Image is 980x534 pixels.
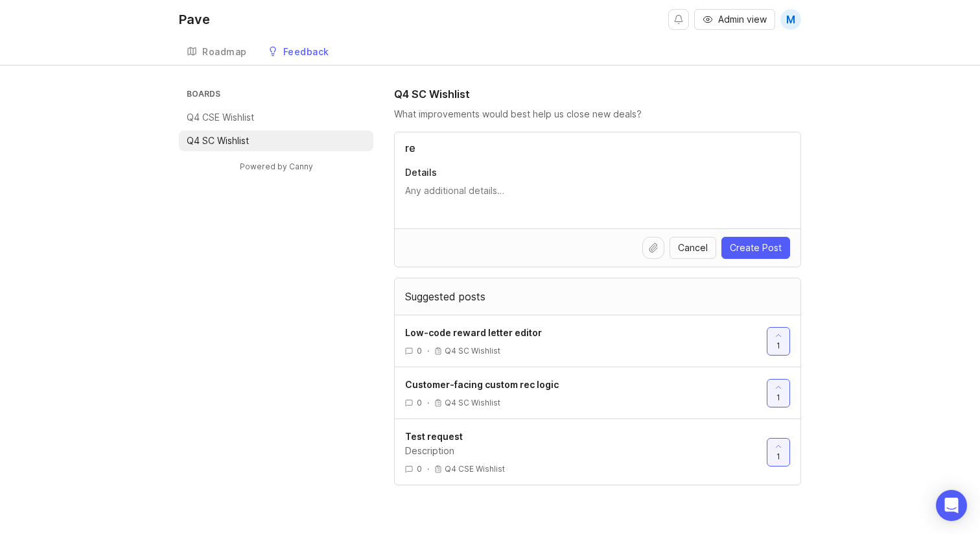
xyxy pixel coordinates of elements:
[767,327,790,356] button: 1
[427,345,429,356] div: ·
[179,107,373,128] a: Q4 CSE Wishlist
[260,39,337,66] a: Feedback
[395,278,800,315] div: Suggested posts
[776,340,780,351] span: 1
[417,463,422,474] span: 0
[668,9,689,30] button: Notifications
[427,463,429,474] div: ·
[179,39,255,66] a: Roadmap
[405,184,790,210] textarea: Details
[405,166,790,179] p: Details
[670,237,716,259] button: Cancel
[187,111,254,124] p: Q4 CSE Wishlist
[202,47,247,56] div: Roadmap
[718,13,767,26] span: Admin view
[780,9,801,30] button: M
[238,159,315,174] a: Powered by Canny
[184,86,373,104] h3: Boards
[694,9,775,30] button: Admin view
[936,490,967,521] div: Open Intercom Messenger
[405,431,463,442] span: Test request
[776,451,780,462] span: 1
[445,398,500,408] p: Q4 SC Wishlist
[776,392,780,403] span: 1
[405,379,559,390] span: Customer-facing custom rec logic
[730,241,782,254] span: Create Post
[283,47,329,56] div: Feedback
[405,326,767,356] a: Low-code reward letter editor0·Q4 SC Wishlist
[405,444,756,458] div: Description
[417,397,422,408] span: 0
[721,237,790,259] button: Create Post
[445,464,505,474] p: Q4 CSE Wishlist
[394,86,470,102] h1: Q4 SC Wishlist
[405,140,790,156] input: Title
[767,379,790,407] button: 1
[179,130,373,151] a: Q4 SC Wishlist
[786,12,795,27] span: M
[187,134,249,147] p: Q4 SC Wishlist
[405,430,767,474] a: Test requestDescription0·Q4 CSE Wishlist
[405,327,542,338] span: Low-code reward letter editor
[179,13,210,26] div: Pave
[405,378,767,408] a: Customer-facing custom rec logic0·Q4 SC Wishlist
[394,107,801,121] div: What improvements would best help us close new deals?
[678,241,708,254] span: Cancel
[427,397,429,408] div: ·
[445,346,500,356] p: Q4 SC Wishlist
[417,345,422,356] span: 0
[767,438,790,467] button: 1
